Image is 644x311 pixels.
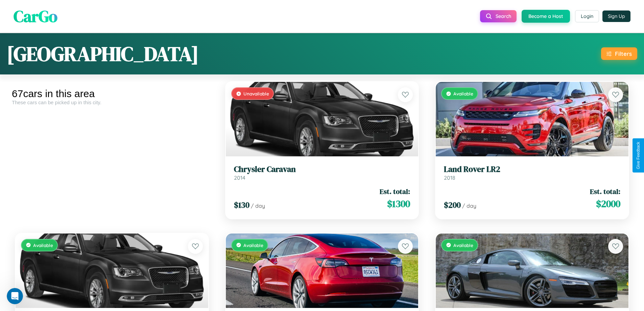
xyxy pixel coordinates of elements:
[387,197,410,210] span: $ 1300
[522,10,570,23] button: Become a Host
[234,174,245,181] span: 2014
[615,50,632,57] div: Filters
[601,47,637,60] button: Filters
[444,174,455,181] span: 2018
[462,202,476,209] span: / day
[12,99,212,105] div: These cars can be picked up in this city.
[33,242,53,248] span: Available
[444,199,461,210] span: $ 200
[251,202,265,209] span: / day
[453,91,473,96] span: Available
[480,10,517,22] button: Search
[602,10,630,22] button: Sign Up
[12,88,212,99] div: 67 cars in this area
[234,199,249,210] span: $ 130
[14,5,57,27] span: CarGo
[590,186,620,196] span: Est. total:
[444,164,620,181] a: Land Rover LR22018
[7,288,23,304] iframe: Intercom live chat
[636,142,641,169] div: Give Feedback
[7,40,199,68] h1: [GEOGRAPHIC_DATA]
[243,91,269,96] span: Unavailable
[496,13,511,19] span: Search
[380,186,410,196] span: Est. total:
[243,242,263,248] span: Available
[234,164,410,174] h3: Chrysler Caravan
[596,197,620,210] span: $ 2000
[234,164,410,181] a: Chrysler Caravan2014
[575,10,599,22] button: Login
[444,164,620,174] h3: Land Rover LR2
[453,242,473,248] span: Available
